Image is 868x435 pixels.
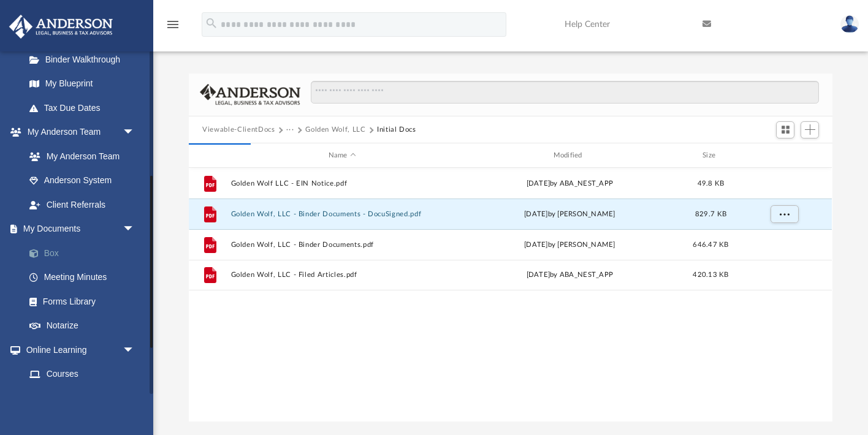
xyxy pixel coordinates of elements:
[123,217,147,242] span: arrow_drop_down
[286,124,294,135] button: ···
[311,81,819,104] input: Search files and folders
[698,180,725,187] span: 49.8 KB
[695,211,726,217] span: 829.7 KB
[166,23,180,32] a: menu
[231,271,454,279] button: Golden Wolf, LLC - Filed Articles.pdf
[17,168,147,193] a: Anderson System
[194,150,225,161] div: id
[687,150,736,161] div: Size
[231,180,454,187] button: Golden Wolf LLC - EIN Notice.pdf
[166,17,180,32] i: menu
[123,338,147,363] span: arrow_drop_down
[17,144,141,168] a: My Anderson Team
[377,124,416,135] button: Initial Docs
[9,120,147,145] a: My Anderson Teamarrow_drop_down
[801,121,819,138] button: Add
[17,47,153,72] a: Binder Walkthrough
[459,178,681,189] div: [DATE] by ABA_NEST_APP
[459,240,681,251] div: [DATE] by [PERSON_NAME]
[230,150,453,161] div: Name
[693,241,729,248] span: 646.47 KB
[741,150,827,161] div: id
[202,124,275,135] button: Viewable-ClientDocs
[17,241,153,265] a: Box
[9,217,153,241] a: My Documentsarrow_drop_down
[9,338,147,362] a: Online Learningarrow_drop_down
[840,15,859,33] img: User Pic
[17,314,153,338] a: Notarize
[17,362,147,387] a: Courses
[17,192,147,217] a: Client Referrals
[231,241,454,249] button: Golden Wolf, LLC - Binder Documents.pdf
[693,271,729,278] span: 420.13 KB
[205,17,218,30] i: search
[17,289,147,314] a: Forms Library
[771,205,799,224] button: More options
[459,150,681,161] div: Modified
[459,270,681,281] div: [DATE] by ABA_NEST_APP
[17,72,147,96] a: My Blueprint
[123,120,147,145] span: arrow_drop_down
[17,265,153,290] a: Meeting Minutes
[189,168,832,422] div: grid
[305,124,365,135] button: Golden Wolf, LLC
[231,210,454,218] button: Golden Wolf, LLC - Binder Documents - DocuSigned.pdf
[17,386,141,410] a: Video Training
[459,209,681,220] div: [DATE] by [PERSON_NAME]
[776,121,794,138] button: Switch to Grid View
[6,15,116,39] img: Anderson Advisors Platinum Portal
[17,96,153,120] a: Tax Due Dates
